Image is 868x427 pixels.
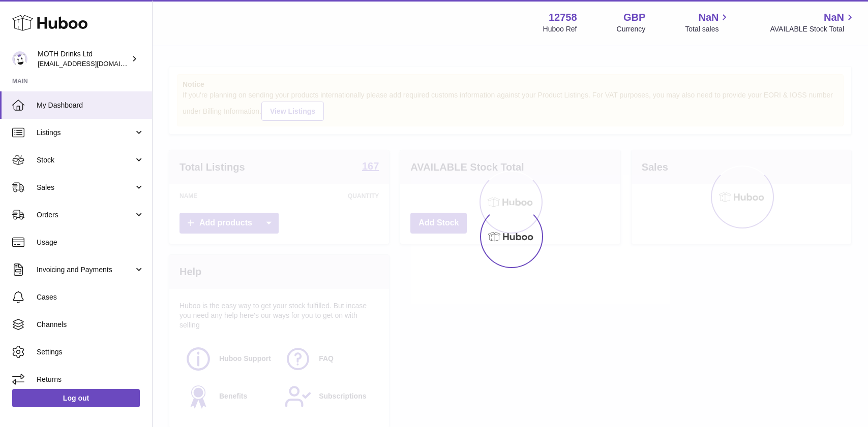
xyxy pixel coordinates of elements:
span: Listings [37,128,134,138]
strong: 12758 [549,11,577,24]
span: NaN [698,11,719,24]
a: NaN AVAILABLE Stock Total [770,11,856,34]
span: Orders [37,210,134,220]
span: Cases [37,292,144,302]
span: Returns [37,375,144,384]
span: AVAILABLE Stock Total [770,24,856,34]
span: Invoicing and Payments [37,265,134,275]
span: Total sales [685,24,730,34]
span: Usage [37,238,144,247]
img: orders@mothdrinks.com [12,51,27,67]
a: Log out [12,389,140,407]
div: MOTH Drinks Ltd [38,49,129,69]
strong: GBP [623,11,645,24]
span: [EMAIL_ADDRESS][DOMAIN_NAME] [38,59,149,68]
div: Currency [617,24,646,34]
span: NaN [824,11,844,24]
span: Stock [37,155,134,165]
div: Huboo Ref [543,24,577,34]
a: NaN Total sales [685,11,730,34]
span: Settings [37,347,144,357]
span: Sales [37,183,134,192]
span: Channels [37,320,144,330]
span: My Dashboard [37,101,144,110]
